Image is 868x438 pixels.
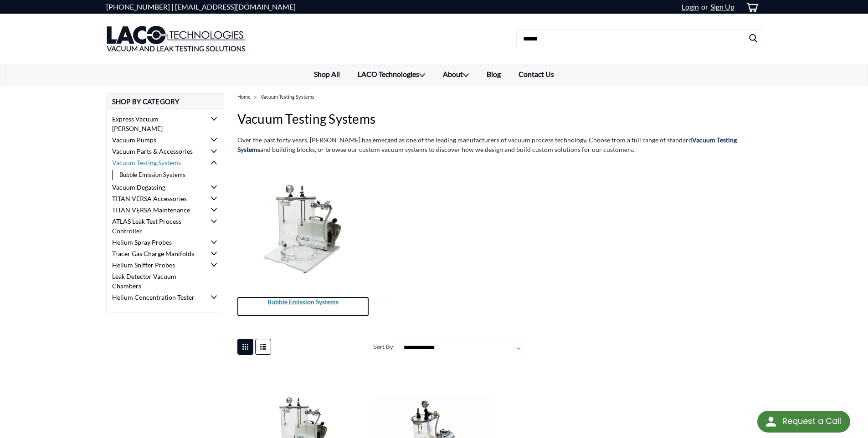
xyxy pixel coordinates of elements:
[107,292,206,303] a: Helium Concentration Tester
[478,64,510,84] a: Blog
[237,136,737,153] strong: Vacuum Testing Systems
[699,2,708,11] span: or
[107,259,206,271] a: Helium Sniffer Probes
[764,414,778,429] img: round button
[349,64,434,85] a: LACO Technologies
[106,93,224,109] h2: Shop By Category
[107,216,206,237] a: ATLAS Leak Test Process Controller
[510,64,563,84] a: Contact Us
[757,411,850,433] div: Request a Call
[107,134,206,146] a: Vacuum Pumps
[237,297,369,307] span: Bubble Emission Systems
[107,237,206,248] a: Helium Spray Probes
[255,339,271,355] a: Toggle List View
[237,109,762,128] h1: Vacuum Testing Systems
[237,164,369,295] a: Bubble Emission Systems
[107,204,206,216] a: TITAN VERSA Maintenance
[237,135,762,154] p: Over the past forty years, [PERSON_NAME] has emerged as one of the leading manufacturers of vacuu...
[305,64,349,84] a: Shop All
[107,113,206,134] a: Express Vacuum [PERSON_NAME]
[107,181,206,193] a: Vacuum Degassing
[106,16,246,61] img: LACO Technologies
[107,248,206,259] a: Tracer Gas Charge Manifolds
[369,340,395,354] label: Sort By:
[237,297,369,316] a: Bubble Emission Systems
[434,64,478,85] a: About
[237,94,251,100] a: Home
[107,146,206,157] a: Vacuum Parts & Accessories
[237,339,253,355] a: Toggle Grid View
[107,157,206,168] a: Vacuum Testing Systems
[739,0,762,14] a: cart-preview-dropdown
[107,193,206,204] a: TITAN VERSA Accessories
[782,411,841,432] div: Request a Call
[112,170,212,181] a: Bubble Emission Systems
[107,271,206,292] a: Leak Detector Vacuum Chambers
[261,94,314,100] a: Vacuum Testing Systems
